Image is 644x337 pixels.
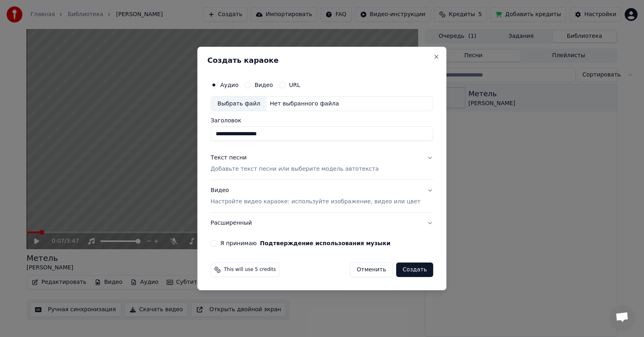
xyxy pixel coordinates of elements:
[220,240,390,246] label: Я принимаю
[207,57,436,64] h2: Создать караоке
[211,213,433,234] button: Расширенный
[211,198,420,206] p: Настройте видео караоке: используйте изображение, видео или цвет
[289,82,300,88] label: URL
[266,100,342,108] div: Нет выбранного файла
[224,267,276,273] span: This will use 5 credits
[260,240,390,246] button: Я принимаю
[211,148,433,180] button: Текст песниДобавьте текст песни или выберите модель автотекста
[350,263,393,277] button: Отменить
[254,82,273,88] label: Видео
[211,165,379,174] p: Добавьте текст песни или выберите модель автотекста
[211,118,433,124] label: Заголовок
[211,97,266,111] div: Выбрать файл
[220,82,238,88] label: Аудио
[211,154,247,162] div: Текст песни
[396,263,433,277] button: Создать
[211,187,420,206] div: Видео
[211,180,433,213] button: ВидеоНастройте видео караоке: используйте изображение, видео или цвет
